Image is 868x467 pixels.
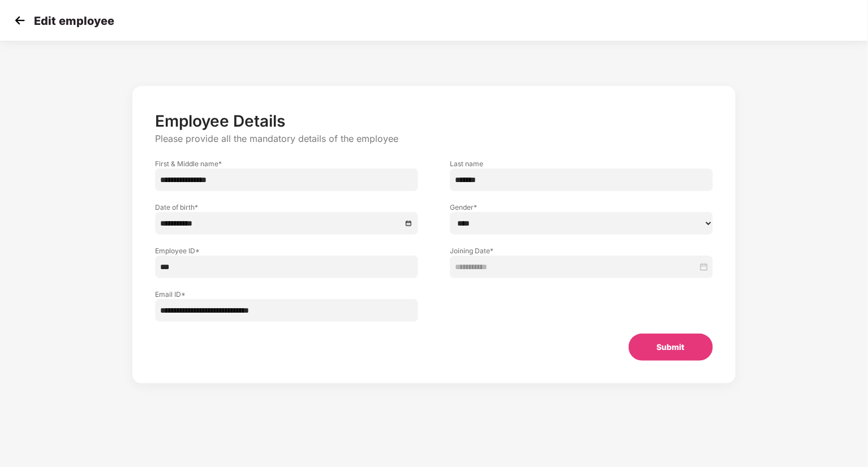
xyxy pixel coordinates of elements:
[155,133,712,145] p: Please provide all the mandatory details of the employee
[629,334,713,361] button: Submit
[450,159,713,168] label: Last name
[155,289,418,299] label: Email ID
[155,202,418,212] label: Date of birth
[155,111,712,131] p: Employee Details
[155,159,418,168] label: First & Middle name
[155,246,418,256] label: Employee ID
[450,202,713,212] label: Gender
[34,14,114,28] p: Edit employee
[11,12,28,29] img: svg+xml;base64,PHN2ZyB4bWxucz0iaHR0cDovL3d3dy53My5vcmcvMjAwMC9zdmciIHdpZHRoPSIzMCIgaGVpZ2h0PSIzMC...
[450,246,713,256] label: Joining Date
